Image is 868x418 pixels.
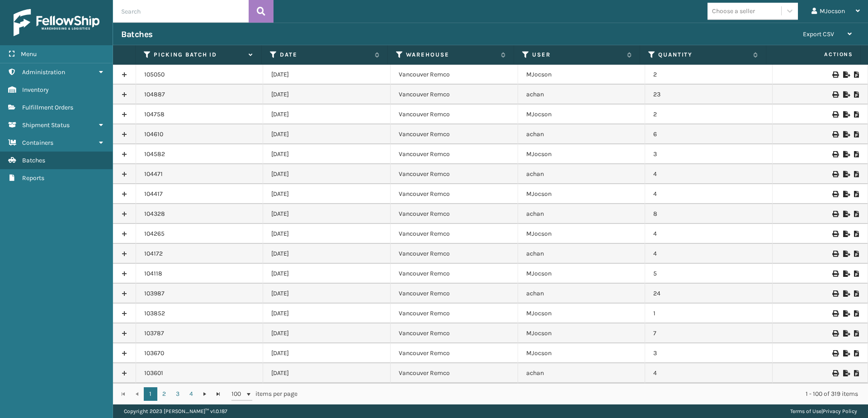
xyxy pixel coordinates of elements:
i: Print Picklist [854,310,859,317]
td: 24 [645,284,773,304]
td: 103601 [136,363,264,383]
td: [DATE] [263,204,391,224]
td: 4 [645,224,773,244]
a: Go to the last page [212,387,225,401]
td: Vancouver Remco [391,343,518,363]
i: Export to .xls [843,330,849,337]
td: [DATE] [263,244,391,264]
td: MJocson [518,264,646,284]
td: achan [518,85,646,104]
td: [DATE] [263,164,391,184]
td: 105050 [136,65,264,85]
td: 104328 [136,204,264,224]
h3: Batches [121,29,153,40]
i: Export to .xls [843,71,849,78]
td: [DATE] [263,65,391,85]
i: Print Picklist Labels [832,231,838,237]
i: Print Picklist [854,151,859,157]
td: Vancouver Remco [391,124,518,144]
td: 2 [645,65,773,85]
i: Print Picklist Labels [832,350,838,356]
i: Print Picklist Labels [832,251,838,257]
span: Go to the last page [215,390,222,398]
td: MJocson [518,184,646,204]
td: [DATE] [263,124,391,144]
td: 3 [645,144,773,164]
i: Export to .xls [843,151,849,157]
span: Shipment Status [22,121,70,129]
td: [DATE] [263,304,391,323]
td: Vancouver Remco [391,224,518,244]
i: Print Picklist [854,370,859,376]
a: 3 [171,387,184,401]
i: Export to .xls [843,310,849,317]
td: 4 [645,164,773,184]
td: [DATE] [263,144,391,164]
i: Export to .xls [843,271,849,277]
i: Print Picklist [854,350,859,356]
span: Actions [769,47,859,62]
i: Print Picklist Labels [832,91,838,98]
td: achan [518,204,646,224]
td: [DATE] [263,323,391,343]
i: Print Picklist Labels [832,271,838,277]
td: [DATE] [263,363,391,383]
td: MJocson [518,323,646,343]
td: Vancouver Remco [391,104,518,124]
td: [DATE] [263,284,391,304]
i: Print Picklist [854,251,859,257]
td: MJocson [518,144,646,164]
i: Export to .xls [843,370,849,376]
p: Copyright 2023 [PERSON_NAME]™ v 1.0.187 [124,404,227,418]
label: Warehouse [406,51,496,59]
td: achan [518,164,646,184]
div: 1 - 100 of 319 items [310,389,858,399]
td: 104610 [136,124,264,144]
td: MJocson [518,304,646,323]
label: Date [280,51,370,59]
td: achan [518,124,646,144]
td: Vancouver Remco [391,304,518,323]
td: 104471 [136,164,264,184]
a: Go to the next page [198,387,212,401]
td: Vancouver Remco [391,244,518,264]
td: Vancouver Remco [391,184,518,204]
td: MJocson [518,65,646,85]
i: Export to .xls [843,111,849,118]
i: Export to .xls [843,231,849,237]
td: 103852 [136,304,264,323]
td: [DATE] [263,343,391,363]
td: 2 [645,104,773,124]
i: Print Picklist [854,191,859,197]
i: Print Picklist Labels [832,290,838,297]
i: Print Picklist Labels [832,111,838,118]
span: 100 [231,389,245,399]
span: Batches [22,157,45,164]
td: 104265 [136,224,264,244]
td: Vancouver Remco [391,65,518,85]
span: Go to the next page [201,390,208,398]
td: Vancouver Remco [391,144,518,164]
td: achan [518,363,646,383]
td: 23 [645,85,773,104]
span: Menu [21,50,37,58]
i: Print Picklist Labels [832,330,838,337]
label: User [532,51,623,59]
i: Print Picklist Labels [832,310,838,317]
td: 4 [645,244,773,264]
a: Terms of Use [790,408,821,414]
i: Print Picklist Labels [832,171,838,177]
td: 104887 [136,85,264,104]
div: Choose a seller [712,6,755,16]
td: MJocson [518,224,646,244]
td: MJocson [518,343,646,363]
td: Vancouver Remco [391,284,518,304]
a: Privacy Policy [823,408,857,414]
i: Print Picklist [854,271,859,277]
span: Administration [22,68,65,76]
td: 6 [645,124,773,144]
i: Print Picklist [854,290,859,297]
span: Export CSV [803,30,834,38]
td: Vancouver Remco [391,323,518,343]
i: Export to .xls [843,91,849,98]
